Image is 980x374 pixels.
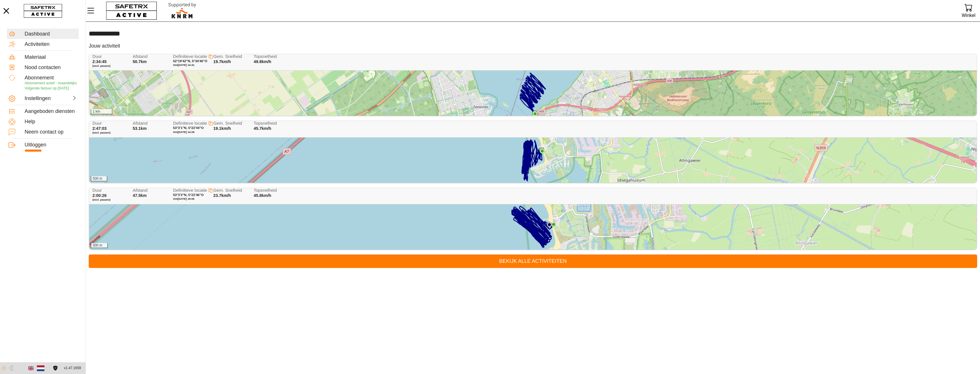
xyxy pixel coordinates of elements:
span: 53.1km [133,126,147,131]
span: 49.8km/h [254,59,271,64]
div: Uitloggen [25,142,77,148]
div: 300 m [91,243,108,248]
span: Topsnelheid [254,121,290,126]
img: ModeLight.svg [1,366,6,371]
img: Subscription.svg [9,74,15,81]
div: Neem contact op [25,129,77,135]
button: v1.47.1659 [61,363,84,373]
span: Gem. Snelheid [213,54,250,59]
span: 53°3'1"N, 5°22'44"O [173,126,204,130]
div: Winkel [962,11,975,19]
img: ContactUs.svg [9,129,15,136]
span: 45.7km/h [254,126,271,131]
img: nl.svg [37,364,45,372]
span: 2:47:03 [92,126,107,131]
div: Dashboard [25,31,77,37]
span: Om [DATE] 14:29 [173,130,195,134]
img: PathEnd.svg [532,111,538,116]
span: 45.8km/h [254,193,271,198]
span: 19.7km/h [213,59,231,64]
span: Definitieve locatie [173,121,207,126]
img: en.svg [28,366,33,371]
span: Om [DATE] 19:05 [173,197,195,200]
div: Activiteiten [25,41,77,48]
button: Menu [86,5,100,17]
span: Abonnement actief - maandelijks [25,81,77,85]
button: Nederlands [36,363,45,373]
div: Abonnement [25,75,77,81]
span: (excl. pauzes) [92,198,129,201]
img: ModeDark.svg [9,366,14,371]
span: Om [DATE] 14:41 [173,63,195,66]
span: v1.47.1659 [64,365,81,371]
span: Topsnelheid [254,54,290,59]
a: Bekijk alle activiteiten [89,254,977,268]
span: Afstand [133,121,169,126]
span: 2:00:26 [92,193,107,198]
img: PathStart.svg [539,147,544,152]
span: Gem. Snelheid [213,188,250,193]
div: Materiaal [25,54,77,60]
span: Afstand [133,54,169,59]
img: PathEnd.svg [551,222,556,227]
a: Licentieovereenkomst [52,366,59,371]
span: 50.7km [133,59,147,64]
div: Help [25,119,77,125]
span: Bekijk alle activiteiten [93,257,973,266]
div: Aangeboden diensten [25,108,77,115]
span: 19.1km/h [213,126,231,131]
span: Duur [92,54,129,59]
button: Engels [26,363,36,373]
span: Duur [92,121,129,126]
span: (excl. pauzes) [92,131,129,134]
span: 2:34:45 [92,59,107,64]
img: PathStart.svg [547,222,552,227]
img: PathEnd.svg [540,148,545,154]
img: PathStart.svg [532,111,537,116]
span: Gem. Snelheid [213,121,250,126]
span: Definitieve locatie [173,188,207,193]
div: Nood contacten [25,64,77,71]
span: Afstand [133,188,169,193]
span: Definitieve locatie [173,54,207,59]
img: Help.svg [9,118,15,125]
img: RescueLogo.svg [162,1,203,20]
span: 47.5km [133,193,147,198]
span: 23.7km/h [213,193,231,198]
div: 1 km [91,109,112,114]
span: Topsnelheid [254,188,290,193]
span: (excl. pauzes) [92,64,129,68]
img: Equipment.svg [9,54,15,60]
span: Volgende factuur op [DATE] [25,86,69,90]
span: 52°19'42"N, 5°34'46"O [173,59,207,63]
span: 53°3'3"N, 5°22'46"O [173,193,204,197]
h5: Jouw activiteit [89,43,120,49]
span: Duur [92,188,129,193]
div: 500 m [91,176,107,181]
div: Instellingen [25,95,50,102]
img: Activities.svg [9,41,15,48]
